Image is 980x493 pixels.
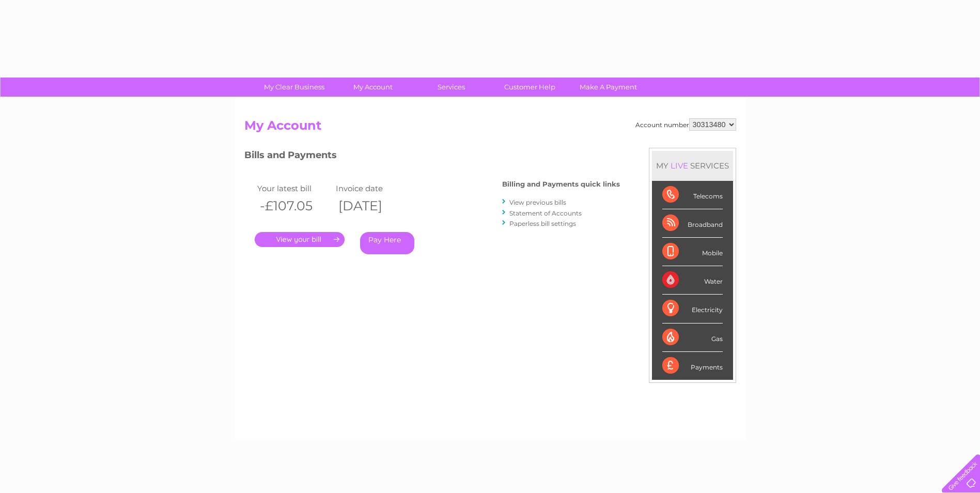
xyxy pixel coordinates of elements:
[255,232,345,247] a: .
[662,238,723,266] div: Mobile
[333,195,412,217] th: [DATE]
[330,78,415,97] a: My Account
[652,151,733,180] div: MY SERVICES
[360,232,414,254] a: Pay Here
[566,78,651,97] a: Make A Payment
[662,295,723,323] div: Electricity
[662,209,723,238] div: Broadband
[252,78,337,97] a: My Clear Business
[509,220,576,227] a: Paperless bill settings
[244,118,736,138] h2: My Account
[662,266,723,295] div: Water
[662,323,723,352] div: Gas
[255,181,334,195] td: Your latest bill
[635,118,736,131] div: Account number
[502,180,620,188] h4: Billing and Payments quick links
[509,209,582,217] a: Statement of Accounts
[668,161,690,171] div: LIVE
[409,78,494,97] a: Services
[244,148,620,166] h3: Bills and Payments
[255,195,334,217] th: -£107.05
[333,181,412,195] td: Invoice date
[662,352,723,380] div: Payments
[662,181,723,209] div: Telecoms
[487,78,572,97] a: Customer Help
[509,198,566,206] a: View previous bills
